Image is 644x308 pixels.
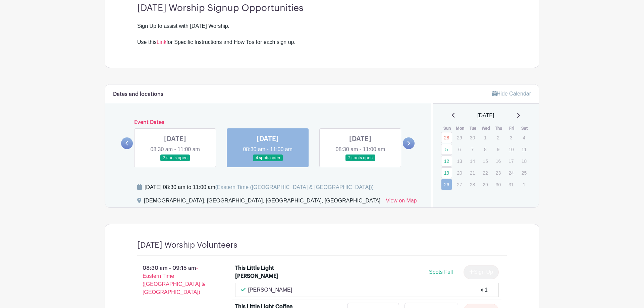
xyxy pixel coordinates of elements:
p: 1 [519,179,530,190]
th: Fri [505,125,518,132]
a: Hide Calendar [492,91,531,97]
p: 13 [454,156,465,166]
span: [DATE] [477,112,494,120]
p: 21 [467,168,478,178]
p: 2 [493,132,504,143]
p: 24 [505,168,517,178]
p: 18 [519,156,530,166]
p: 15 [480,156,491,166]
p: 27 [454,179,465,190]
div: Sign Up to assist with [DATE] Worship. Use this for Specific Instructions and How Tos for each si... [137,22,507,46]
th: Mon [453,125,467,132]
p: 1 [480,132,491,143]
div: x 1 [481,286,488,294]
th: Tue [467,125,480,132]
a: 26 [441,179,452,190]
p: 14 [467,156,478,166]
span: Spots Full [429,269,453,275]
h4: [DATE] Worship Volunteers [137,240,237,250]
a: View on Map [386,197,417,207]
p: 23 [493,168,504,178]
p: 16 [493,156,504,166]
p: 22 [480,168,491,178]
h6: Event Dates [133,119,403,126]
th: Wed [479,125,492,132]
a: 28 [441,132,452,143]
p: 30 [467,132,478,143]
p: 8 [480,144,491,155]
p: 17 [505,156,517,166]
p: 31 [505,179,517,190]
a: 19 [441,167,452,178]
p: 28 [467,179,478,190]
span: (Eastern Time ([GEOGRAPHIC_DATA] & [GEOGRAPHIC_DATA])) [215,184,374,190]
p: 3 [505,132,517,143]
div: [DATE] 08:30 am to 11:00 am [145,183,374,191]
h6: Dates and locations [113,91,163,98]
p: 25 [519,168,530,178]
th: Sat [518,125,531,132]
h3: [DATE] Worship Signup Opportunities [137,3,507,14]
p: 29 [454,132,465,143]
th: Sun [441,125,454,132]
p: 20 [454,168,465,178]
div: [DEMOGRAPHIC_DATA], [GEOGRAPHIC_DATA], [GEOGRAPHIC_DATA], [GEOGRAPHIC_DATA] [144,197,380,207]
th: Thu [492,125,505,132]
p: 10 [505,144,517,155]
p: 08:30 am - 09:15 am [126,261,224,299]
span: - Eastern Time ([GEOGRAPHIC_DATA] & [GEOGRAPHIC_DATA]) [143,265,205,295]
a: Link [157,39,166,45]
div: This Little Light [PERSON_NAME] [235,264,293,280]
a: 5 [441,144,452,155]
p: 30 [493,179,504,190]
p: 29 [480,179,491,190]
a: 12 [441,156,452,167]
p: [PERSON_NAME] [248,286,292,294]
p: 9 [493,144,504,155]
p: 6 [454,144,465,155]
p: 11 [519,144,530,155]
p: 4 [519,132,530,143]
p: 7 [467,144,478,155]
